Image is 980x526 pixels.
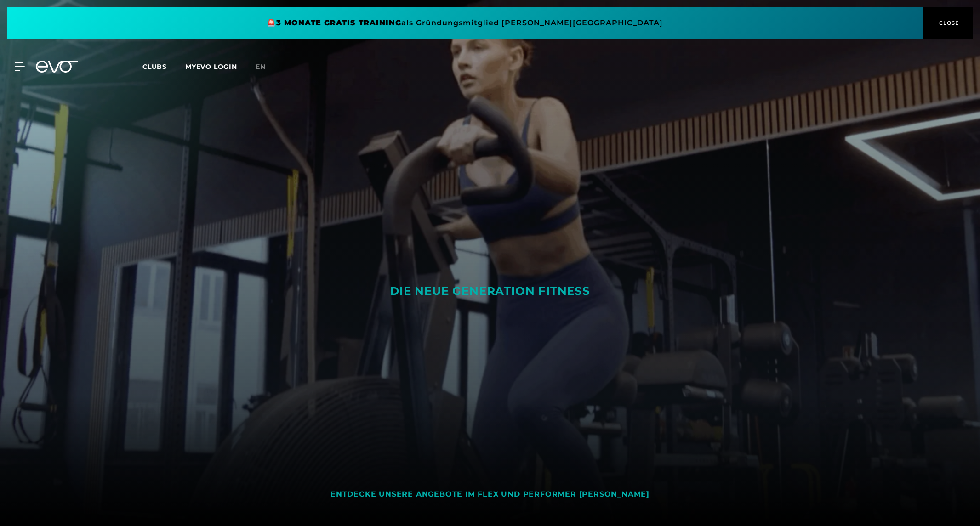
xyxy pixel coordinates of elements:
[330,490,650,499] div: ENTDECKE UNSERE ANGEBOTE IM FLEX UND PERFORMER [PERSON_NAME]
[368,284,613,299] div: DIE NEUE GENERATION FITNESS
[923,7,973,39] button: CLOSE
[142,62,185,71] a: Clubs
[937,19,959,27] span: CLOSE
[185,62,237,71] a: MYEVO LOGIN
[256,62,277,72] a: en
[256,62,266,71] span: en
[142,62,167,71] span: Clubs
